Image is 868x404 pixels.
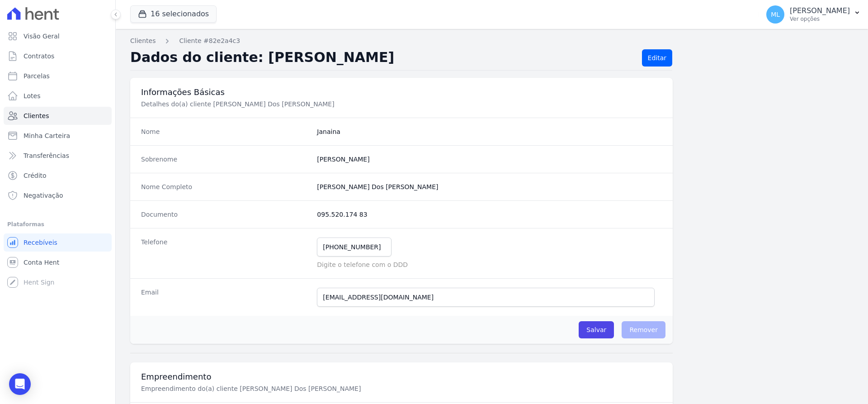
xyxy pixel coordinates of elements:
dd: Janaina [317,127,662,136]
dt: Telefone [141,238,310,269]
span: Visão Geral [24,32,60,41]
a: Parcelas [4,67,112,85]
p: [PERSON_NAME] [790,6,850,15]
h2: Dados do cliente: [PERSON_NAME] [130,49,635,67]
a: Lotes [4,87,112,105]
a: Crédito [4,166,112,185]
h3: Informações Básicas [141,87,662,98]
div: Plataformas [7,219,108,230]
span: Contratos [24,52,54,61]
p: Digite o telefone com o DDD [317,260,662,269]
p: Empreendimento do(a) cliente [PERSON_NAME] Dos [PERSON_NAME] [141,384,445,393]
h3: Empreendimento [141,371,662,382]
dd: [PERSON_NAME] Dos [PERSON_NAME] [317,182,662,191]
span: Conta Hent [24,258,59,267]
a: Editar [642,49,672,67]
span: Recebíveis [24,238,57,247]
span: Clientes [24,111,49,120]
dt: Nome [141,127,310,136]
span: Transferências [24,151,69,160]
nav: Breadcrumb [130,36,854,46]
dd: [PERSON_NAME] [317,155,662,164]
span: Negativação [24,191,63,200]
a: Contratos [4,47,112,65]
dt: Nome Completo [141,182,310,191]
span: Crédito [24,171,47,180]
dd: 095.520.174 83 [317,210,662,219]
a: Clientes [130,36,156,46]
div: Open Intercom Messenger [9,373,31,395]
a: Clientes [4,107,112,125]
a: Negativação [4,186,112,204]
button: ML [PERSON_NAME] Ver opções [759,2,868,27]
a: Conta Hent [4,253,112,271]
input: Salvar [579,321,614,338]
a: Recebíveis [4,233,112,252]
button: 16 selecionados [130,5,217,23]
a: Cliente #82e2a4c3 [179,36,240,46]
p: Ver opções [790,15,850,23]
dt: Documento [141,210,310,219]
span: Minha Carteira [24,131,70,140]
span: Remover [622,321,665,338]
p: Detalhes do(a) cliente [PERSON_NAME] Dos [PERSON_NAME] [141,100,445,109]
dt: Sobrenome [141,155,310,164]
a: Transferências [4,147,112,165]
a: Minha Carteira [4,127,112,145]
span: ML [771,11,780,18]
a: Visão Geral [4,27,112,45]
dt: Email [141,288,310,307]
span: Parcelas [24,71,50,81]
span: Lotes [24,91,41,100]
